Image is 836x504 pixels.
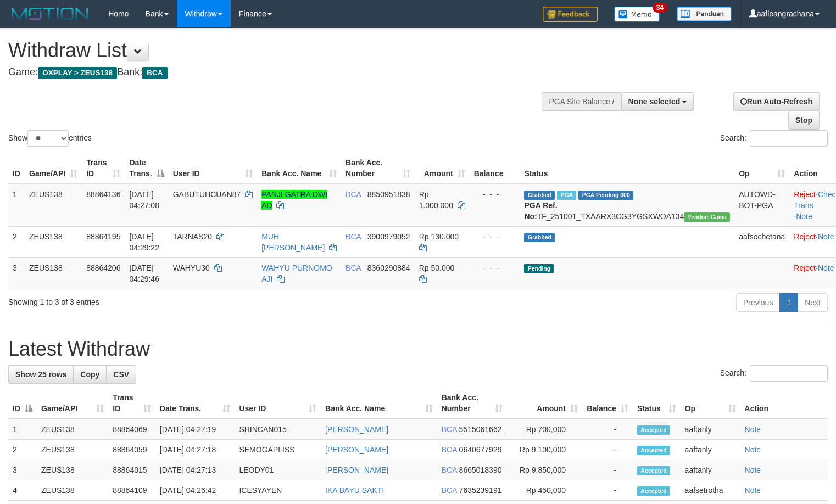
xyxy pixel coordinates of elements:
[8,67,547,78] h4: Game: Bank:
[37,440,108,460] td: ZEUS138
[108,480,155,501] td: 88864109
[633,388,681,419] th: Status: activate to sort column ascending
[524,264,554,273] span: Pending
[325,486,384,495] a: IKA BAYU SAKTI
[621,92,694,111] button: None selected
[474,231,516,242] div: - - -
[345,264,361,272] span: BCA
[578,191,633,200] span: PGA Pending
[345,190,361,199] span: BCA
[442,445,457,454] span: BCA
[542,92,621,111] div: PGA Site Balance /
[507,388,582,419] th: Amount: activate to sort column ascending
[750,130,828,147] input: Search:
[582,419,633,440] td: -
[106,365,136,384] a: CSV
[637,486,670,496] span: Accepted
[745,445,761,454] a: Note
[437,388,508,419] th: Bank Acc. Number: activate to sort column ascending
[367,264,410,272] span: Copy 8360290884 to clipboard
[653,3,667,13] span: 34
[345,232,361,241] span: BCA
[681,460,740,480] td: aaftanly
[73,365,107,384] a: Copy
[173,232,212,241] span: TARNAS20
[86,190,120,199] span: 88864136
[325,466,388,474] a: [PERSON_NAME]
[734,153,789,184] th: Op: activate to sort column ascending
[8,226,25,257] td: 2
[582,440,633,460] td: -
[543,7,598,22] img: Feedback.jpg
[235,480,321,501] td: ICESYAYEN
[367,190,410,199] span: Copy 8850951838 to clipboard
[25,153,82,184] th: Game/API: activate to sort column ascending
[520,184,734,227] td: TF_251001_TXAARX3CG3YGSXWOA134
[720,130,828,147] label: Search:
[8,5,92,22] img: MOTION_logo.png
[507,460,582,480] td: Rp 9,850,000
[734,184,789,227] td: AUTOWD-BOT-PGA
[8,153,25,184] th: ID
[684,212,730,222] span: Vendor URL: https://trx31.1velocity.biz
[419,264,455,272] span: Rp 50.000
[155,440,235,460] td: [DATE] 04:27:18
[257,153,341,184] th: Bank Acc. Name: activate to sort column ascending
[459,486,502,495] span: Copy 7635239191 to clipboard
[108,419,155,440] td: 88864069
[173,190,241,199] span: GABUTUHCUAN87
[235,440,321,460] td: SEMOGAPLISS
[794,190,816,199] a: Reject
[173,264,210,272] span: WAHYU30
[8,257,25,289] td: 3
[557,191,576,200] span: Marked by aaftanly
[419,232,459,241] span: Rp 130.000
[82,153,125,184] th: Trans ID: activate to sort column ascending
[142,67,167,79] span: BCA
[459,466,502,474] span: Copy 8665018390 to clipboard
[155,480,235,501] td: [DATE] 04:26:42
[341,153,415,184] th: Bank Acc. Number: activate to sort column ascending
[442,425,457,434] span: BCA
[38,67,117,79] span: OXPLAY > ZEUS138
[470,153,520,184] th: Balance
[524,201,557,221] b: PGA Ref. No:
[507,480,582,501] td: Rp 450,000
[459,425,502,434] span: Copy 5515061662 to clipboard
[8,292,340,307] div: Showing 1 to 3 of 3 entries
[524,191,555,200] span: Grabbed
[8,480,37,501] td: 4
[733,92,820,111] a: Run Auto-Refresh
[459,445,502,454] span: Copy 0640677929 to clipboard
[8,40,547,61] h1: Withdraw List
[8,130,92,147] label: Show entries
[261,190,327,210] a: PANJI GATRA DWI AD
[442,466,457,474] span: BCA
[474,189,516,200] div: - - -
[8,365,74,384] a: Show 25 rows
[720,365,828,382] label: Search:
[235,388,321,419] th: User ID: activate to sort column ascending
[734,226,789,257] td: aafsochetana
[681,440,740,460] td: aaftanly
[8,460,37,480] td: 3
[155,388,235,419] th: Date Trans.: activate to sort column ascending
[108,460,155,480] td: 88864015
[8,184,25,227] td: 1
[745,486,761,495] a: Note
[27,130,69,147] select: Showentries
[681,480,740,501] td: aafsetrotha
[37,388,108,419] th: Game/API: activate to sort column ascending
[818,232,834,241] a: Note
[798,293,828,312] a: Next
[25,226,82,257] td: ZEUS138
[113,370,129,379] span: CSV
[325,425,388,434] a: [PERSON_NAME]
[169,153,257,184] th: User ID: activate to sort column ascending
[415,153,470,184] th: Amount: activate to sort column ascending
[261,264,332,283] a: WAHYU PURNOMO AJI
[794,232,816,241] a: Reject
[736,293,780,312] a: Previous
[681,388,740,419] th: Op: activate to sort column ascending
[507,440,582,460] td: Rp 9,100,000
